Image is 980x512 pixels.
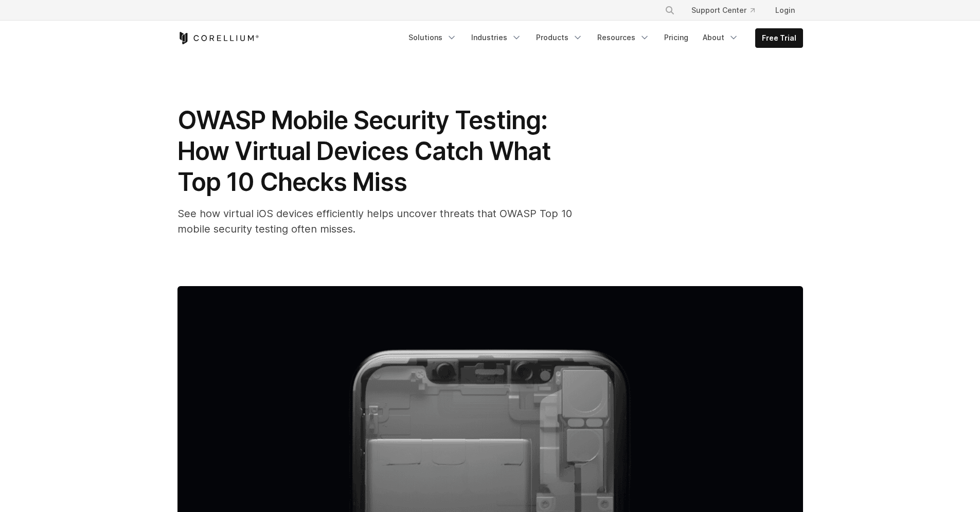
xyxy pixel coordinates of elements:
[402,28,463,47] a: Solutions
[767,1,803,20] a: Login
[658,28,694,47] a: Pricing
[465,28,528,47] a: Industries
[661,1,679,20] button: Search
[683,1,763,20] a: Support Center
[402,28,803,48] div: Navigation Menu
[591,28,656,47] a: Resources
[652,1,803,20] div: Navigation Menu
[177,105,550,197] span: OWASP Mobile Security Testing: How Virtual Devices Catch What Top 10 Checks Miss
[530,28,589,47] a: Products
[177,207,572,235] span: See how virtual iOS devices efficiently helps uncover threats that OWASP Top 10 mobile security t...
[177,32,259,44] a: Corellium Home
[697,28,745,47] a: About
[756,29,803,47] a: Free Trial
